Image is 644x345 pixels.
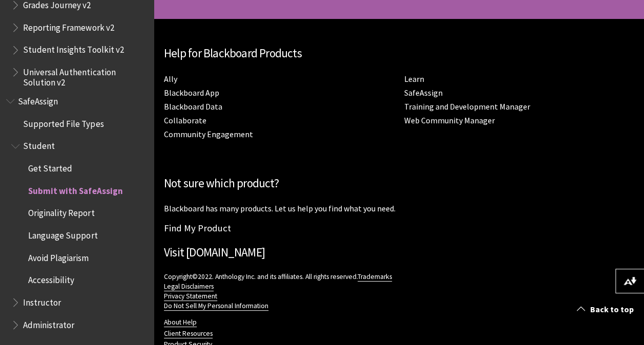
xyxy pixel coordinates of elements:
[6,93,148,333] nav: Book outline for Blackboard SafeAssign
[23,19,114,33] span: Reporting Framework v2
[23,294,61,308] span: Instructor
[164,74,177,84] a: Ally
[164,318,197,327] a: About Help
[164,203,634,214] p: Blackboard has many products. Let us help you find what you need.
[23,138,55,152] span: Student
[28,227,97,241] span: Language Support
[23,316,74,330] span: Administrator
[164,292,217,301] a: Privacy Statement
[23,41,123,55] span: Student Insights Toolkit v2
[164,301,268,311] a: Do Not Sell My Personal Information
[164,222,231,234] a: Find My Product
[164,272,634,311] p: Copyright©2022. Anthology Inc. and its affiliates. All rights reserved.
[404,74,424,84] a: Learn
[28,160,72,174] span: Get Started
[404,101,530,112] a: Training and Development Manager
[404,88,443,98] a: SafeAssign
[164,45,634,62] h2: Help for Blackboard Products
[164,115,206,126] a: Collaborate
[164,245,265,260] a: Visit [DOMAIN_NAME]
[28,272,74,286] span: Accessibility
[164,101,222,112] a: Blackboard Data
[358,272,392,282] a: Trademarks
[28,182,122,196] span: Submit with SafeAssign
[23,115,103,129] span: Supported File Types
[404,115,495,126] a: Web Community Manager
[23,63,147,88] span: Universal Authentication Solution v2
[164,175,634,192] h2: Not sure which product?
[164,88,219,98] a: Blackboard App
[164,329,213,338] a: Client Resources
[569,300,644,319] a: Back to top
[164,129,253,140] a: Community Engagement
[28,205,94,219] span: Originality Report
[18,93,58,106] span: SafeAssign
[28,249,89,263] span: Avoid Plagiarism
[164,282,214,291] a: Legal Disclaimers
